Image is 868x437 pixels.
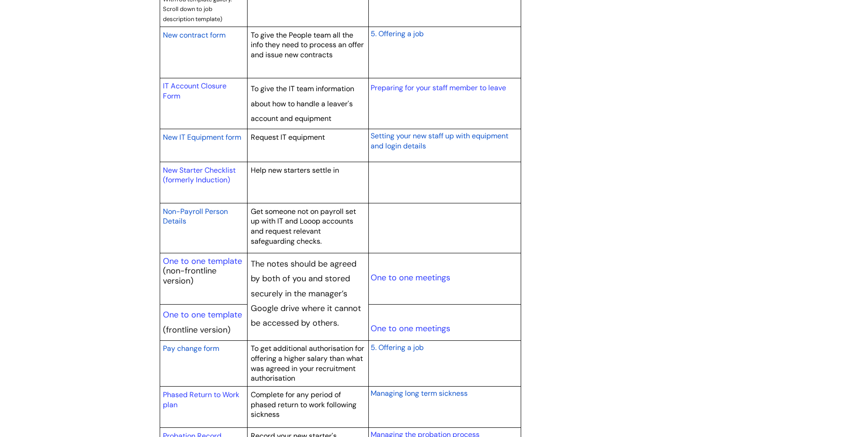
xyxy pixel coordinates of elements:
a: Phased Return to Work plan [163,390,239,410]
a: Setting your new staff up with equipment and login details [371,130,508,151]
span: 5. Offering a job [371,343,424,352]
span: To give the IT team information about how to handle a leaver's account and equipment [251,84,354,123]
a: IT Account Closure Form [163,81,226,101]
p: (non-frontline version) [163,266,244,286]
span: Setting your new staff up with equipment and login details [371,131,508,151]
span: 5. Offering a job [371,29,424,38]
span: New IT Equipment form [163,132,241,142]
a: 5. Offering a job [371,342,424,353]
td: (frontline version) [160,304,248,340]
span: Help new starters settle in [251,165,339,175]
span: Managing long term sickness [371,388,468,398]
a: One to one meetings [371,272,450,283]
a: New IT Equipment form [163,131,241,142]
a: Pay change form [163,343,219,354]
span: To get additional authorisation for offering a higher salary than what was agreed in your recruit... [251,344,364,383]
span: Pay change form [163,344,219,353]
a: New Starter Checklist (formerly Induction) [163,165,236,185]
span: New contract form [163,30,226,40]
a: Preparing for your staff member to leave [371,83,506,93]
a: Non-Payroll Person Details [163,206,228,227]
span: Non-Payroll Person Details [163,207,228,226]
a: New contract form [163,29,226,40]
span: Get someone not on payroll set up with IT and Looop accounts and request relevant safeguarding ch... [251,207,356,246]
span: Complete for any period of phased return to work following sickness [251,390,356,419]
a: Managing long term sickness [371,388,468,399]
a: 5. Offering a job [371,28,424,39]
a: One to one meetings [371,323,450,334]
span: To give the People team all the info they need to process an offer and issue new contracts [251,30,364,60]
a: One to one template [163,256,242,267]
a: One to one template [163,309,242,320]
td: The notes should be agreed by both of you and stored securely in the manager’s Google drive where... [248,253,369,341]
span: Request IT equipment [251,132,325,142]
